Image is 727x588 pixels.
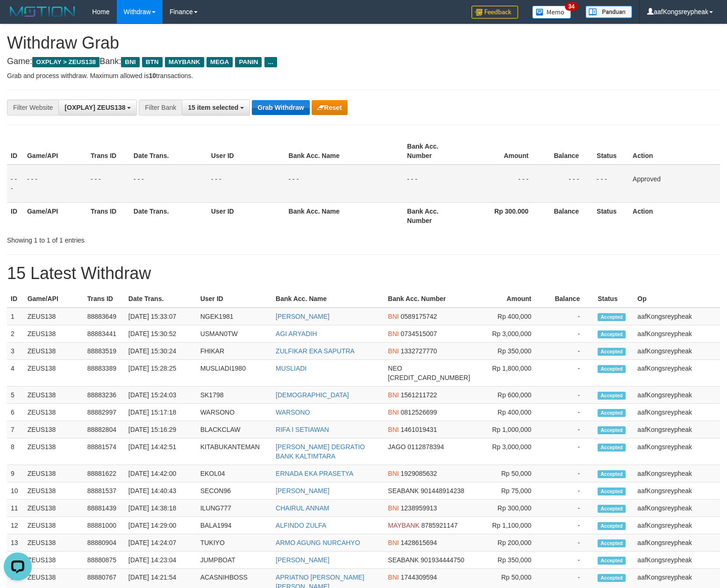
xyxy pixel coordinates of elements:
[207,165,285,203] td: - - -
[197,465,272,482] td: EKOL04
[634,500,720,517] td: aafKongsreypheak
[474,482,545,500] td: Rp 75,000
[598,522,626,530] span: Accepted
[545,517,594,534] td: -
[197,552,272,569] td: JUMPBOAT
[197,360,272,387] td: MUSLIADI1980
[197,534,272,552] td: TUKIYO
[532,6,571,19] img: Button%20Memo.svg
[7,100,58,115] div: Filter Website
[593,165,629,203] td: - - -
[598,348,626,356] span: Accepted
[84,343,125,360] td: 88883519
[7,165,23,203] td: - - -
[467,202,542,229] th: Rp 300.000
[276,443,365,460] a: [PERSON_NAME] DEGRATIO BANK KALTIMTARA
[125,325,197,343] td: [DATE] 15:30:52
[125,308,197,325] td: [DATE] 15:33:07
[197,500,272,517] td: ILUNG777
[598,426,626,434] span: Accepted
[87,165,130,203] td: - - -
[24,325,84,343] td: ZEUS138
[276,426,329,433] a: RIFA I SETIAWAN
[598,444,626,452] span: Accepted
[474,325,545,343] td: Rp 3,000,000
[7,57,720,66] h4: Game: Bank:
[207,57,233,67] span: MEGA
[545,387,594,404] td: -
[7,34,720,52] h1: Withdraw Grab
[7,325,24,343] td: 2
[634,482,720,500] td: aafKongsreypheak
[403,202,467,229] th: Bank Acc. Number
[388,487,419,495] span: SEABANK
[276,313,329,320] a: [PERSON_NAME]
[7,264,720,283] h1: 15 Latest Withdraw
[545,421,594,438] td: -
[285,165,404,203] td: - - -
[84,404,125,421] td: 88882997
[634,325,720,343] td: aafKongsreypheak
[474,438,545,465] td: Rp 3,000,000
[24,387,84,404] td: ZEUS138
[598,539,626,547] span: Accepted
[407,443,444,451] span: Copy 0112878394 to clipboard
[634,308,720,325] td: aafKongsreypheak
[7,482,24,500] td: 10
[125,534,197,552] td: [DATE] 14:24:07
[7,71,720,80] p: Grab and process withdraw. Maximum allowed is transactions.
[276,556,329,564] a: [PERSON_NAME]
[84,360,125,387] td: 88883389
[629,138,720,165] th: Action
[634,360,720,387] td: aafKongsreypheak
[4,4,32,32] button: Open LiveChat chat widget
[474,343,545,360] td: Rp 350,000
[598,409,626,417] span: Accepted
[545,343,594,360] td: -
[401,426,437,433] span: Copy 1461019431 to clipboard
[542,138,593,165] th: Balance
[388,409,399,416] span: BNI
[84,465,125,482] td: 88881622
[276,487,329,495] a: [PERSON_NAME]
[7,404,24,421] td: 6
[401,574,437,581] span: Copy 1744309594 to clipboard
[276,522,326,529] a: ALFINDO ZULFA
[634,552,720,569] td: aafKongsreypheak
[7,202,23,229] th: ID
[598,557,626,565] span: Accepted
[24,421,84,438] td: ZEUS138
[7,290,24,308] th: ID
[421,522,458,529] span: Copy 8785921147 to clipboard
[401,330,437,337] span: Copy 0734515007 to clipboard
[182,100,250,115] button: 15 item selected
[139,100,182,115] div: Filter Bank
[598,574,626,582] span: Accepted
[598,488,626,495] span: Accepted
[285,138,404,165] th: Bank Acc. Name
[24,290,84,308] th: Game/API
[474,517,545,534] td: Rp 1,100,000
[401,313,437,320] span: Copy 0589175742 to clipboard
[197,325,272,343] td: USMAN0TW
[125,404,197,421] td: [DATE] 15:17:18
[388,347,399,355] span: BNI
[401,347,437,355] span: Copy 1332727770 to clipboard
[24,500,84,517] td: ZEUS138
[197,387,272,404] td: SK1798
[634,290,720,308] th: Op
[7,360,24,387] td: 4
[542,202,593,229] th: Balance
[197,404,272,421] td: WARSONO
[545,482,594,500] td: -
[467,138,542,165] th: Amount
[388,504,399,512] span: BNI
[24,343,84,360] td: ZEUS138
[388,426,399,433] span: BNI
[585,6,632,18] img: panduan.png
[388,556,419,564] span: SEABANK
[64,104,125,111] span: [OXPLAY] ZEUS138
[58,100,137,115] button: [OXPLAY] ZEUS138
[598,313,626,321] span: Accepted
[87,138,130,165] th: Trans ID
